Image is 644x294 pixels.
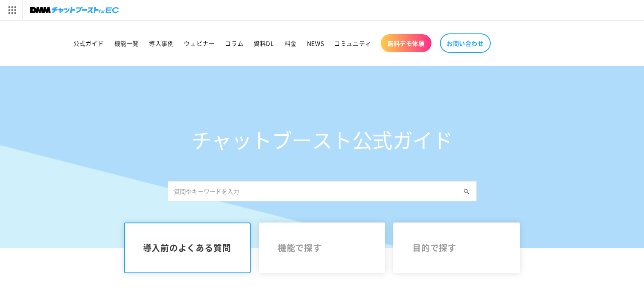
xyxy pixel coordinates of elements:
[307,39,324,47] span: NEWS
[179,34,220,52] a: ウェビナー
[464,189,469,194] img: Search
[143,243,232,253] span: 導入前のよくある質問
[225,39,243,47] span: コラム
[124,223,251,273] a: 導入前のよくある質問
[381,34,431,52] a: 無料デモ体験
[259,223,386,273] a: 機能で探す
[68,34,109,52] a: 公式ガイド
[334,39,371,47] span: コミュニティ
[184,39,215,47] span: ウェビナー
[114,39,139,47] span: 機能一覧
[278,243,367,253] span: 機能で探す
[329,34,376,52] a: コミュニティ
[254,39,274,47] span: 資料DL
[387,39,425,47] span: 無料デモ体験
[144,34,179,52] a: 導入事例
[30,4,119,16] img: チャットブーストforEC
[279,34,302,52] a: 料金
[168,181,477,201] input: 質問やキーワードを入力
[73,39,104,47] span: 公式ガイド
[149,39,174,47] span: 導入事例
[109,34,144,52] a: 機能一覧
[168,127,477,152] h1: チャットブースト公式ガイド
[447,39,484,47] span: お問い合わせ
[285,39,297,47] span: 料金
[302,34,329,52] a: NEWS
[220,34,249,52] a: コラム
[249,34,279,52] a: 資料DL
[1,1,22,19] img: サービス
[393,223,520,273] a: 目的で探す
[440,33,491,53] a: お問い合わせ
[412,243,501,253] span: 目的で探す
